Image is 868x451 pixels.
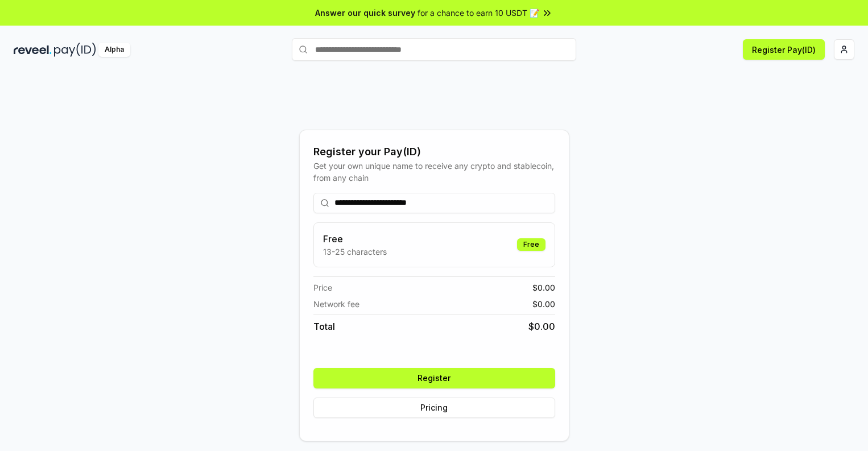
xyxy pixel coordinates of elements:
[743,39,825,60] button: Register Pay(ID)
[418,7,539,19] span: for a chance to earn 10 USDT 📝
[54,43,96,57] img: pay_id
[14,43,52,57] img: reveel_dark
[528,320,555,333] span: $ 0.00
[532,298,555,310] span: $ 0.00
[313,298,359,310] span: Network fee
[98,43,130,57] div: Alpha
[323,232,387,246] h3: Free
[313,282,332,293] span: Price
[313,320,335,333] span: Total
[313,398,555,418] button: Pricing
[517,238,545,251] div: Free
[313,160,555,184] div: Get your own unique name to receive any crypto and stablecoin, from any chain
[532,282,555,293] span: $ 0.00
[313,144,555,160] div: Register your Pay(ID)
[323,246,387,258] p: 13-25 characters
[315,7,415,19] span: Answer our quick survey
[313,368,555,388] button: Register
